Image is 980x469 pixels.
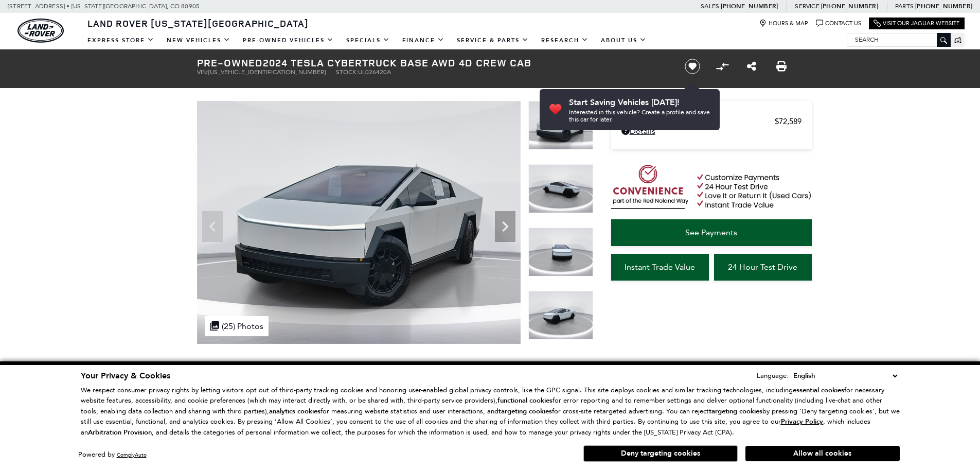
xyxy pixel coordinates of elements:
select: Language Select [791,370,900,381]
a: [PHONE_NUMBER] [821,2,878,10]
a: land-rover [17,19,64,43]
a: Service & Parts [451,31,535,49]
span: Stock: [336,68,358,76]
span: UL026420A [358,68,391,76]
u: Privacy Policy [781,417,823,426]
img: Used 2024 White Tesla Base image 4 [528,291,593,340]
img: Used 2024 White Tesla Base image 1 [197,101,521,344]
a: Retailer Selling Price $72,589 [621,117,801,126]
button: Compare vehicle [715,59,730,74]
span: [US_VEHICLE_IDENTIFICATION_NUMBER] [208,68,326,76]
a: Specials [340,31,396,49]
a: About Us [595,31,653,49]
a: Privacy Policy [781,418,823,425]
span: 24 Hour Test Drive [728,262,797,272]
span: Land Rover [US_STATE][GEOGRAPHIC_DATA] [87,17,309,29]
strong: targeting cookies [709,407,762,416]
a: Details [621,126,801,136]
a: ComplyAuto [117,451,147,458]
a: Pre-Owned Vehicles [237,31,340,49]
a: [STREET_ADDRESS] • [US_STATE][GEOGRAPHIC_DATA], CO 80905 [8,3,200,10]
button: Allow all cookies [745,446,900,461]
div: Powered by [78,451,147,458]
a: Hours & Map [759,20,808,27]
a: Finance [396,31,451,49]
button: Save vehicle [681,58,704,75]
a: Visit Our Jaguar Website [874,20,960,27]
a: Instant Trade Value [611,254,709,281]
p: We respect consumer privacy rights by letting visitors opt out of third-party tracking cookies an... [81,385,900,438]
strong: Pre-Owned [197,56,263,70]
img: Used 2024 White Tesla Base image 3 [528,228,593,276]
a: Share this Pre-Owned 2024 Tesla Cybertruck Base AWD 4D Crew Cab [747,60,756,73]
a: New Vehicles [161,31,237,49]
span: VIN: [197,68,208,76]
img: Used 2024 White Tesla Base image 2 [528,164,593,213]
strong: analytics cookies [269,407,320,416]
a: [PHONE_NUMBER] [915,2,972,10]
span: $72,589 [775,117,801,126]
span: Sales [701,3,719,10]
a: [PHONE_NUMBER] [721,2,778,10]
span: Your Privacy & Cookies [81,370,170,381]
strong: essential cookies [793,386,844,395]
img: Used 2024 White Tesla Base image 1 [528,101,593,150]
button: Deny targeting cookies [583,445,738,462]
input: Search [847,33,950,46]
img: Land Rover [17,19,64,43]
span: Retailer Selling Price [621,117,775,126]
div: Next [495,211,515,242]
h1: 2024 Tesla Cybertruck Base AWD 4D Crew Cab [197,57,668,68]
a: Land Rover [US_STATE][GEOGRAPHIC_DATA] [81,17,315,29]
a: See Payments [611,219,812,246]
a: Print this Pre-Owned 2024 Tesla Cybertruck Base AWD 4D Crew Cab [776,60,787,73]
div: Language: [757,372,789,379]
nav: Main Navigation [81,31,653,49]
span: See Payments [685,228,737,237]
strong: Arbitration Provision [88,428,152,437]
a: Research [535,31,595,49]
span: Service [795,3,819,10]
strong: targeting cookies [498,407,552,416]
a: EXPRESS STORE [81,31,161,49]
a: 24 Hour Test Drive [714,254,812,281]
strong: functional cookies [497,396,553,405]
span: Parts [895,3,914,10]
span: Instant Trade Value [625,262,695,272]
div: (25) Photos [205,316,269,336]
a: Contact Us [816,20,861,27]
